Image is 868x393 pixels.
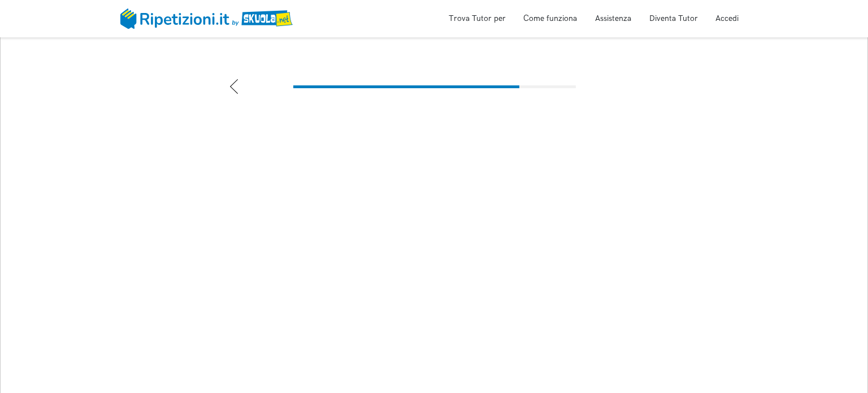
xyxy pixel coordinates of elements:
[523,14,577,23] a: Come funziona
[595,14,631,23] a: Assistenza
[449,14,506,23] a: Trova Tutor per
[649,14,698,23] a: Diventa Tutor
[120,8,293,29] img: logo Skuola.net | Ripetizioni.it
[715,14,739,23] a: Accedi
